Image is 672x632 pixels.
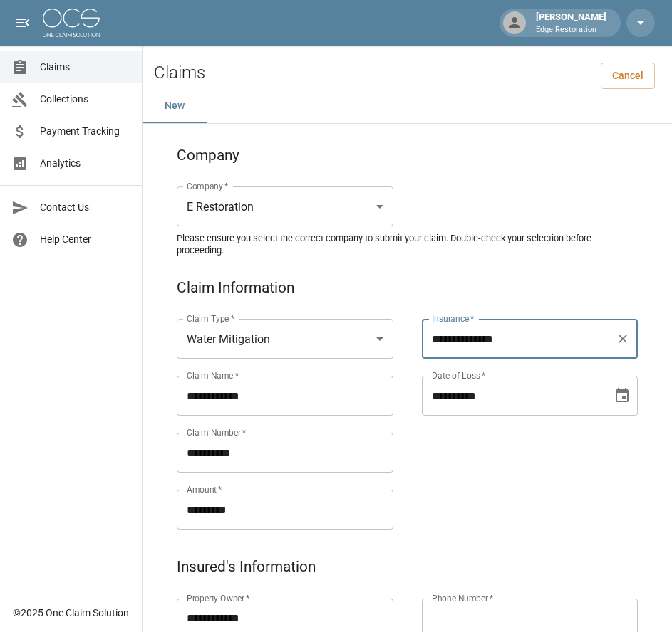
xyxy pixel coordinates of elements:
span: Collections [40,92,130,107]
label: Amount [187,483,222,495]
div: E Restoration [177,186,393,226]
button: open drawer [9,9,37,37]
button: New [143,89,207,123]
div: [PERSON_NAME] [530,10,612,36]
h2: Claims [154,63,205,83]
span: Payment Tracking [40,124,130,139]
p: Edge Restoration [536,24,606,36]
label: Claim Number [187,426,246,438]
label: Phone Number [432,592,493,604]
label: Company [187,180,229,192]
div: © 2025 One Claim Solution [13,606,129,620]
div: dynamic tabs [143,89,672,123]
div: Water Mitigation [177,319,393,359]
h5: Please ensure you select the correct company to submit your claim. Double-check your selection be... [177,232,638,256]
label: Claim Type [187,312,234,325]
label: Property Owner [187,592,250,604]
button: Clear [613,329,633,349]
label: Insurance [432,312,474,325]
a: Cancel [601,63,655,89]
span: Contact Us [40,200,130,215]
img: ocs-logo-white-transparent.png [43,9,100,37]
span: Help Center [40,232,130,247]
label: Claim Name [187,369,239,381]
span: Claims [40,60,130,75]
label: Date of Loss [432,369,485,381]
span: Analytics [40,156,130,171]
button: Choose date [608,381,636,410]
